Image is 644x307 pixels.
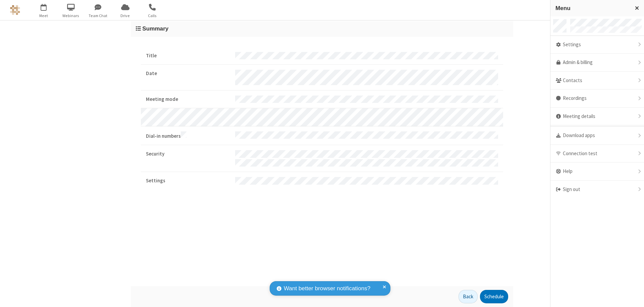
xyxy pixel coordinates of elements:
strong: Settings [146,177,230,185]
strong: Dial-in numbers [146,131,230,140]
strong: Meeting mode [146,96,230,103]
div: Recordings [550,89,644,108]
span: Meet [31,13,56,19]
div: Meeting details [550,108,644,126]
h3: Menu [555,5,629,11]
strong: Security [146,150,230,158]
div: Settings [550,36,644,54]
button: Back [459,290,478,303]
span: Drive [113,13,138,19]
strong: Title [146,52,230,60]
span: Webinars [58,13,84,19]
div: Sign out [550,181,644,198]
span: Team Chat [86,13,111,19]
div: Help [550,163,644,181]
span: Summary [142,25,168,32]
a: Admin & billing [550,54,644,72]
span: Calls [140,13,165,19]
button: Schedule [480,290,508,303]
img: QA Selenium DO NOT DELETE OR CHANGE [10,5,20,15]
div: Download apps [550,127,644,145]
span: Want better browser notifications? [284,284,370,293]
div: Connection test [550,145,644,163]
strong: Date [146,70,230,77]
div: Contacts [550,72,644,90]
